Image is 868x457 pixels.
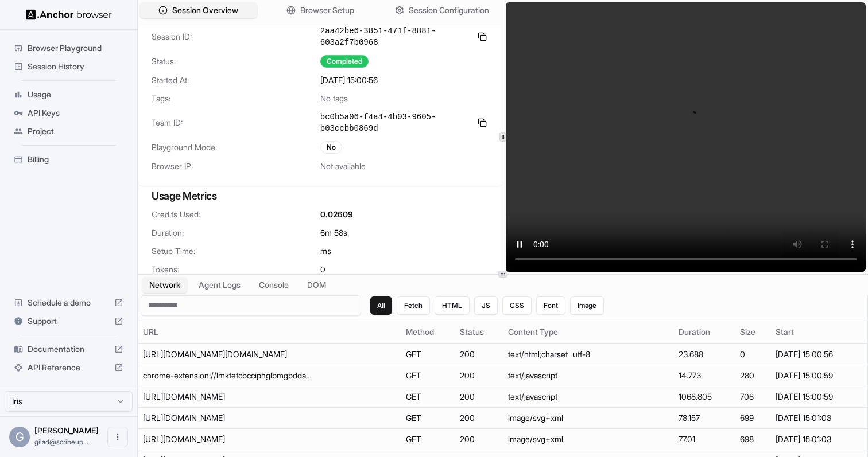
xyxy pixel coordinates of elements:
td: 200 [455,428,503,450]
td: [DATE] 15:01:03 [771,428,867,450]
span: Billing [28,154,123,165]
div: Schedule a demo [9,294,128,312]
span: Project [28,126,123,137]
td: 1068.805 [674,386,735,407]
td: 23.688 [674,343,735,365]
span: Browser Setup [300,5,354,16]
div: https://accounts.scdn.co/sso/images/new-google-icon.72fd940a229bc94cf9484a3320b3dccb.svg [143,412,315,424]
span: 0 [320,264,325,275]
td: GET [401,407,455,428]
h3: Usage Metrics [152,188,489,204]
span: Tokens: [152,264,320,275]
span: Browser Playground [28,42,123,54]
span: Credits Used: [152,209,320,220]
span: API Keys [28,107,123,119]
span: ms [320,245,331,257]
span: 6m 58s [320,227,347,239]
button: Font [536,296,565,315]
span: Started At: [152,75,320,86]
td: 14.773 [674,365,735,386]
span: Schedule a demo [28,297,110,308]
td: 200 [455,407,503,428]
div: Browser Playground [9,39,128,57]
td: [DATE] 15:00:59 [771,386,867,407]
div: Usage [9,85,128,104]
td: GET [401,365,455,386]
td: 78.157 [674,407,735,428]
td: [DATE] 15:01:03 [771,407,867,428]
div: Method [406,326,451,338]
div: API Keys [9,104,128,122]
span: Status: [152,56,320,67]
span: 0.02609 [320,209,353,220]
button: Fetch [397,296,430,315]
span: Playground Mode: [152,142,320,153]
span: Support [28,315,110,327]
span: Session Overview [172,5,238,16]
div: Start [776,326,863,338]
div: Documentation [9,340,128,358]
span: Gilad Spitzer [34,425,99,435]
div: Billing [9,150,128,169]
td: text/javascript [503,386,674,407]
span: gilad@scribeup.io [34,438,88,446]
div: Completed [320,55,369,68]
button: All [370,296,392,315]
td: 0 [735,343,771,365]
span: bc0b5a06-f4a4-4b03-9605-b03ccbb0869d [320,111,471,134]
button: Network [142,277,187,293]
span: Browser IP: [152,161,320,172]
span: API Reference [28,362,110,373]
button: Agent Logs [192,277,247,293]
td: image/svg+xml [503,428,674,450]
div: Size [740,326,766,338]
button: Console [252,277,296,293]
span: Session ID: [152,31,320,42]
span: Session Configuration [409,5,489,16]
td: 200 [455,386,503,407]
td: 200 [455,343,503,365]
td: 698 [735,428,771,450]
button: CSS [502,296,532,315]
td: text/html;charset=utf-8 [503,343,674,365]
td: 280 [735,365,771,386]
span: Setup Time: [152,245,320,257]
td: image/svg+xml [503,407,674,428]
td: GET [401,343,455,365]
span: Session History [28,61,123,72]
td: 708 [735,386,771,407]
td: 699 [735,407,771,428]
img: Anchor Logo [26,9,112,20]
div: Content Type [508,326,669,338]
td: GET [401,428,455,450]
div: https://accounts.scdn.co/sso/images/new-facebook-icon.eae8e1b6256f7ccf01cf81913254e70b.svg [143,433,315,445]
td: GET [401,386,455,407]
button: HTML [435,296,470,315]
div: Duration [679,326,731,338]
span: Not available [320,161,366,172]
button: DOM [300,277,333,293]
button: Image [570,296,604,315]
div: API Reference [9,358,128,377]
span: Tags: [152,93,320,104]
td: [DATE] 15:00:56 [771,343,867,365]
td: 200 [455,365,503,386]
div: URL [143,326,397,338]
button: JS [474,296,498,315]
span: Usage [28,89,123,100]
div: chrome-extension://lmkfefcbcciphglbmgbddagbdjmgbbod/injectedPatch.js [143,370,315,381]
span: Team ID: [152,117,320,128]
div: Status [460,326,499,338]
div: Support [9,312,128,330]
span: [DATE] 15:00:56 [320,75,378,86]
div: https://accounts.scdn.co/sso/js/indexReact.45bf8a3e4636bfe2b0cf.js [143,391,315,403]
div: Session History [9,57,128,76]
div: No [320,141,342,154]
span: Duration: [152,227,320,239]
div: https://accounts.spotify.com/en/login?continue=https%3A%2F%2Fwww.spotify.com%2Fus%2Faccount%2Fpro... [143,349,315,360]
span: No tags [320,93,348,104]
button: Open menu [107,427,128,447]
span: 2aa42be6-3851-471f-8881-603a2f7b0968 [320,25,471,48]
td: 77.01 [674,428,735,450]
div: Project [9,122,128,140]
